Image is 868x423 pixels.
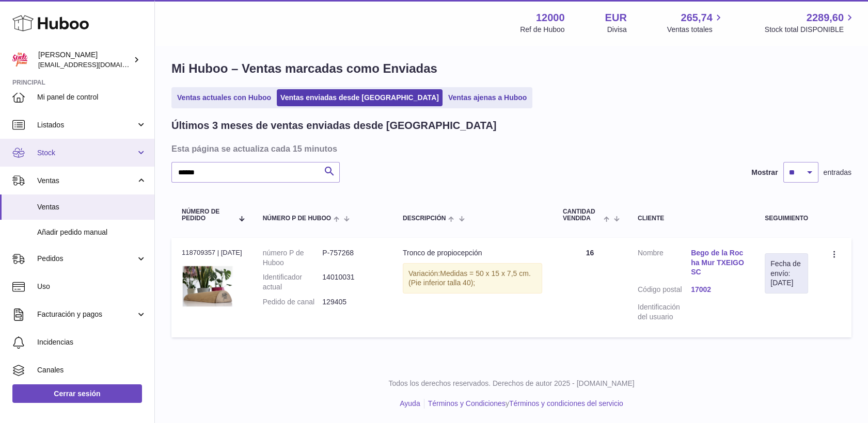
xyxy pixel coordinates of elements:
dt: Nombre [638,248,691,280]
img: tronco-propiocepcion-metodo-5p.jpg [182,261,233,312]
span: Facturación y pagos [37,310,136,319]
span: Pedidos [37,254,136,264]
div: Tronco de propiocepción [403,248,542,258]
div: Fecha de envío: [DATE] [770,259,802,288]
a: Ventas ajenas a Huboo [445,89,531,106]
a: Ventas enviadas desde [GEOGRAPHIC_DATA] [277,89,443,106]
span: 265,74 [681,11,713,25]
dt: Código postal [638,285,691,297]
span: Uso [37,282,147,291]
a: Ayuda [400,399,420,408]
div: Cliente [638,215,744,222]
img: mar@ensuelofirme.com [12,52,28,68]
span: entradas [824,168,851,177]
span: Añadir pedido manual [37,227,147,237]
h3: Esta página se actualiza cada 15 minutos [171,143,849,154]
span: Ventas [37,176,136,186]
strong: EUR [605,11,627,25]
div: [PERSON_NAME] [38,50,131,70]
li: y [424,399,623,409]
dt: número P de Huboo [263,248,323,268]
strong: 12000 [536,11,565,25]
dd: P-757268 [322,248,382,268]
dd: 129405 [322,297,382,307]
span: Cantidad vendida [563,208,601,222]
span: Stock total DISPONIBLE [765,25,856,35]
dt: Pedido de canal [263,297,323,307]
a: 265,74 Ventas totales [667,11,724,35]
h2: Últimos 3 meses de ventas enviadas desde [GEOGRAPHIC_DATA] [171,119,496,133]
a: Cerrar sesión [12,384,142,403]
a: 17002 [691,285,744,295]
a: Ventas actuales con Huboo [173,89,275,106]
div: Variación: [403,263,542,294]
a: Bego de la Rocha Mur TXEIGO SC [691,248,744,278]
td: 16 [553,238,627,337]
span: Canales [37,365,147,375]
div: Divisa [607,25,627,35]
label: Mostrar [751,168,778,177]
span: Descripción [403,215,446,222]
span: [EMAIL_ADDRESS][DOMAIN_NAME] [38,60,152,69]
span: Stock [37,148,136,158]
div: Ref de Huboo [520,25,564,35]
dd: 14010031 [322,272,382,292]
div: 118709357 | [DATE] [182,248,242,257]
dt: Identificación del usuario [638,302,691,322]
a: Términos y condiciones del servicio [509,399,623,408]
span: 2289,60 [807,11,844,25]
span: Número de pedido [182,208,233,222]
span: Listados [37,120,136,130]
span: Ventas [37,202,147,212]
dt: Identificador actual [263,272,323,292]
span: número P de Huboo [263,215,331,222]
p: Todos los derechos reservados. Derechos de autor 2025 - [DOMAIN_NAME] [163,379,860,388]
span: Ventas totales [667,25,724,35]
a: 2289,60 Stock total DISPONIBLE [765,11,856,35]
span: Mi panel de control [37,92,147,102]
span: Medidas = 50 x 15 x 7,5 cm. (Pie inferior talla 40); [408,269,531,287]
a: Términos y Condiciones [428,399,506,408]
span: Incidencias [37,337,147,347]
h1: Mi Huboo – Ventas marcadas como Enviadas [171,60,851,77]
div: Seguimiento [765,215,808,222]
